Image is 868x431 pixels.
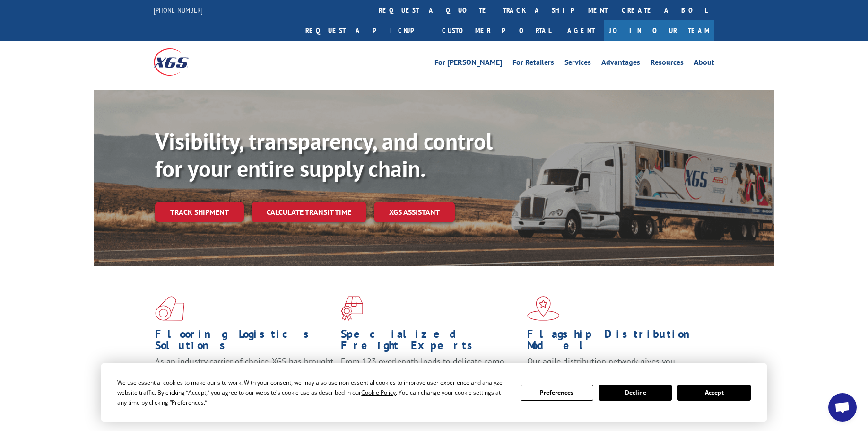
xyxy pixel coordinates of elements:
[599,385,672,401] button: Decline
[172,398,204,406] span: Preferences
[341,296,363,321] img: xgs-icon-focused-on-flooring-red
[604,20,714,41] a: Join Our Team
[341,328,520,356] h1: Specialized Freight Experts
[828,393,857,422] a: Open chat
[155,356,333,389] span: As an industry carrier of choice, XGS has brought innovation and dedication to flooring logistics...
[512,59,554,69] a: For Retailers
[117,378,509,407] div: We use essential cookies to make our site work. With your consent, we may also use non-essential ...
[521,385,593,401] button: Preferences
[361,388,396,396] span: Cookie Policy
[651,59,684,69] a: Resources
[341,356,520,398] p: From 123 overlength loads to delicate cargo, our experienced staff knows the best way to move you...
[435,20,558,41] a: Customer Portal
[252,202,366,222] a: Calculate transit time
[601,59,640,69] a: Advantages
[564,59,591,69] a: Services
[527,328,706,356] h1: Flagship Distribution Model
[101,363,767,422] div: Cookie Consent Prompt
[374,202,455,222] a: XGS ASSISTANT
[677,385,750,401] button: Accept
[558,20,604,41] a: Agent
[527,296,560,321] img: xgs-icon-flagship-distribution-model-red
[155,126,493,183] b: Visibility, transparency, and control for your entire supply chain.
[694,59,714,69] a: About
[155,328,334,356] h1: Flooring Logistics Solutions
[154,5,203,15] a: [PHONE_NUMBER]
[155,202,244,222] a: Track shipment
[155,296,184,321] img: xgs-icon-total-supply-chain-intelligence-red
[527,356,701,378] span: Our agile distribution network gives you nationwide inventory management on demand.
[298,20,435,41] a: Request a pickup
[434,59,502,69] a: For [PERSON_NAME]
